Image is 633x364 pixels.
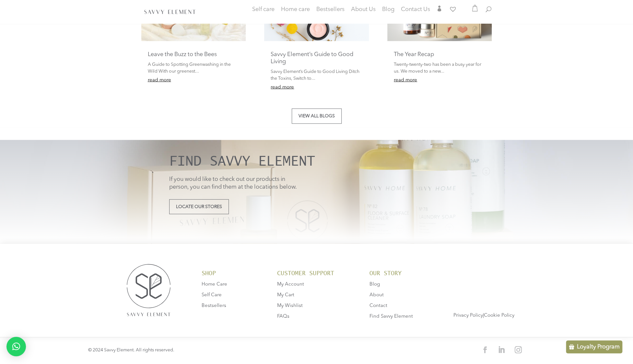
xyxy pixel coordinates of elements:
a: Home Care [202,282,227,287]
p: | [453,315,546,316]
a: FAQs [277,314,289,319]
span: Contact Us [401,6,430,12]
span: Blog [382,6,394,12]
h4: CUSTOMER SUPPORT [277,270,347,280]
p: Loyalty Program [577,343,620,351]
h4: SHOP [202,270,264,280]
a: Find Savvy Element [369,314,413,319]
a: Contact [369,303,387,308]
a: Savvy Element’s Guide to Good Living [271,52,353,65]
span: About Us [351,6,376,12]
img: SavvyElement [143,8,197,15]
p: A Guide to Spotting Greenwashing in the Wild With our greenest... [148,61,239,75]
span:  [437,6,442,11]
a: Blog [369,282,380,287]
a: Blog [382,7,394,14]
a: Locate Our Stores [169,199,229,215]
p: © 2024 Savvy Element. All rights reserved. [88,347,301,354]
a: My Cart [277,293,294,298]
p: If you would like to check out our products in person, you can find them at the locations below. [169,176,302,191]
img: Se Logo [118,256,179,325]
span: Home care [281,6,310,12]
a: Self Care [202,293,222,298]
a: Leave the Buzz to the Bees [148,52,217,57]
a: About Us [351,7,376,14]
span: Self care [252,6,275,12]
a: Home care [281,7,310,20]
a: The Year Recap [394,52,434,57]
a: My Account [277,282,304,287]
a: Follow on Facebook [478,343,491,356]
h4: OUR STORY [369,270,431,280]
p: Savvy Element’s Guide to Good Living Ditch the Toxins, Switch to... [271,68,362,82]
a: Follow on LinkedIn [494,343,508,357]
p: Twenty-twenty-two has been a busy year for us. We moved to a new... [394,61,485,75]
a: read more [271,85,294,90]
a: Bestsellers [316,7,345,14]
span: Bestsellers [316,6,345,12]
a: About [369,293,384,298]
a: Contact Us [401,7,430,14]
a: read more [148,78,171,83]
a: Privacy Policy [453,313,483,318]
a: Bestsellers [202,303,226,308]
a: read more [394,78,417,83]
a:  [437,6,442,14]
h2: Find Savvy Element [169,153,344,171]
a: View All Blogs [292,109,342,124]
a: Self care [252,7,275,20]
a: Follow on Instagram [511,343,525,357]
a: Cookie Policy [484,313,514,318]
a: My Wishlist [277,303,303,308]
